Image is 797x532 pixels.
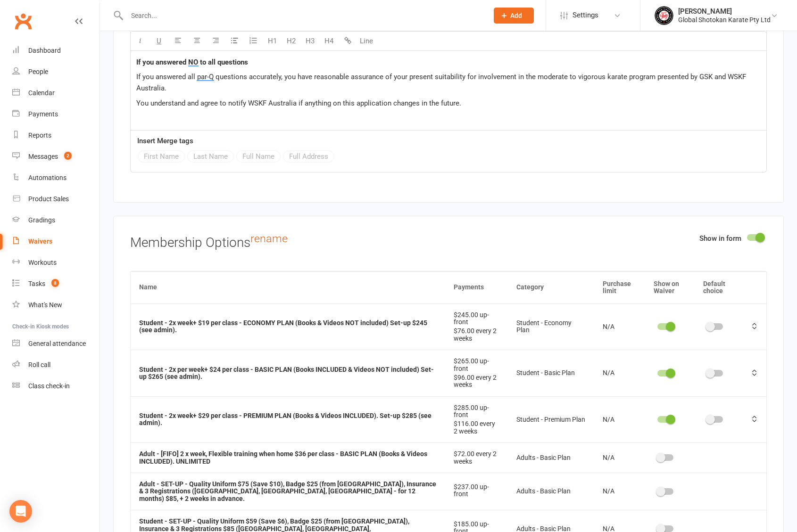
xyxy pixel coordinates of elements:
td: Adults - Basic Plan [508,442,595,473]
span: Add [510,12,522,19]
th: Purchase limit [594,271,645,303]
a: Class kiosk mode [12,376,100,397]
a: What's New [12,295,100,316]
button: U [149,32,168,50]
div: Roll call [28,361,50,368]
td: N/A [594,442,645,473]
span: You understand and agree to notify WSKF Australia if anything on this application changes in the ... [136,99,461,107]
strong: Student - 2x week+ $19 per class - ECONOMY PLAN (Books & Videos NOT included) Set-up $245 (see ad... [139,319,427,334]
label: Insert Merge tags [137,135,193,147]
a: rename [250,232,288,245]
a: Product Sales [12,188,100,210]
td: N/A [594,350,645,396]
div: $72.00 every 2 weeks [454,450,499,465]
div: Workouts [28,259,57,266]
a: Messages 2 [12,146,100,167]
a: Reports [12,125,100,146]
a: Waivers [12,231,100,252]
div: [PERSON_NAME] [678,7,771,16]
span: Settings [573,5,598,26]
button: Add [494,8,534,24]
th: Show on Waiver [645,271,695,303]
button: H1 [263,32,282,50]
div: Dashboard [28,47,61,54]
strong: Student - 2x per week+ $24 per class - BASIC PLAN (Books INCLUDED & Videos NOT included) Set-up $... [139,366,434,380]
div: $245.00 up-front [454,311,499,326]
th: Payments [445,271,507,303]
span: 8 [51,279,59,287]
td: N/A [594,396,645,443]
div: $237.00 up-front [454,483,499,498]
div: Reports [28,131,51,139]
span: 2 [64,152,72,160]
div: Global Shotokan Karate Pty Ltd [678,16,771,24]
button: H3 [300,32,319,50]
strong: Student - 2x week+ $29 per class - PREMIUM PLAN (Books & Videos INCLUDED). Set-up $285 (see admin). [139,412,432,426]
div: Tasks [28,280,45,287]
td: N/A [594,473,645,510]
div: What's New [28,301,62,309]
div: $116.00 every 2 weeks [454,420,499,435]
a: Gradings [12,210,100,231]
div: $285.00 up-front [454,404,499,419]
a: General attendance kiosk mode [12,333,100,354]
div: Product Sales [28,195,69,203]
div: Automations [28,174,66,181]
a: People [12,61,100,82]
span: If you answered all par-Q questions accurately, you have reasonable assurance of your present sui... [136,73,748,92]
div: General attendance [28,340,86,347]
div: $265.00 up-front [454,358,499,372]
span: U [157,37,161,45]
button: H4 [319,32,338,50]
div: Waivers [28,237,52,245]
div: Messages [28,153,58,160]
div: Class check-in [28,382,70,390]
a: Workouts [12,252,100,273]
button: Line [357,32,376,50]
label: Show in form [699,233,741,244]
img: thumb_image1750234934.png [655,6,673,25]
td: Student - Basic Plan [508,350,595,396]
strong: Adult - SET-UP - Quality Uniform $75 (Save $10), Badge $25 (from [GEOGRAPHIC_DATA]), Insurance & ... [139,480,436,502]
span: If you answered NO to all questions [136,58,248,66]
a: Payments [12,104,100,125]
strong: Adult - [FIFO] 2 x week, Flexible training when home $36 per class - BASIC PLAN (Books & Videos I... [139,450,427,465]
th: Default choice [695,271,743,303]
button: H2 [282,32,300,50]
h3: Membership Options [130,233,767,250]
td: Student - Economy Plan [508,303,595,350]
div: $96.00 every 2 weeks [454,374,499,389]
div: Payments [28,110,58,118]
div: People [28,68,48,75]
div: Calendar [28,89,55,97]
th: Name [131,271,445,303]
div: Open Intercom Messenger [9,500,32,523]
td: Adults - Basic Plan [508,473,595,510]
div: $76.00 every 2 weeks [454,327,499,342]
a: Dashboard [12,40,100,61]
a: Roll call [12,354,100,376]
a: Automations [12,167,100,188]
th: Category [508,271,595,303]
a: Tasks 8 [12,273,100,295]
input: Search... [124,9,482,22]
a: Clubworx [11,9,35,33]
td: Student - Premium Plan [508,396,595,443]
div: Gradings [28,216,55,224]
a: Calendar [12,82,100,104]
td: N/A [594,303,645,350]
